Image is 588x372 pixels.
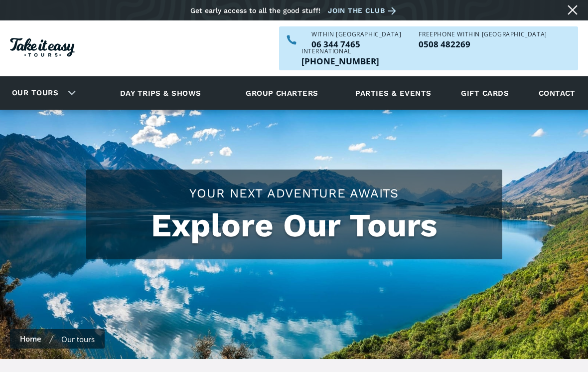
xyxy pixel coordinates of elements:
a: Our tours [4,81,66,105]
a: Homepage [10,33,75,64]
a: Close message [565,2,581,18]
a: Home [20,334,41,344]
a: Call us outside of NZ on +6463447465 [301,57,379,65]
a: Join the club [328,4,400,17]
h2: Your Next Adventure Awaits [96,185,492,202]
a: Gift cards [456,79,514,107]
div: Get early access to all the good stuff! [190,6,320,14]
p: 0508 482269 [419,40,547,48]
img: Take it easy Tours logo [10,38,75,57]
a: Call us within NZ on 063447465 [311,40,401,48]
a: Parties & events [350,79,436,107]
div: Freephone WITHIN [GEOGRAPHIC_DATA] [419,31,547,37]
div: WITHIN [GEOGRAPHIC_DATA] [311,31,401,37]
p: 06 344 7465 [311,40,401,48]
nav: breadcrumbs [10,329,105,349]
div: International [301,48,379,54]
p: [PHONE_NUMBER] [301,57,379,65]
a: Group charters [233,79,330,107]
a: Call us freephone within NZ on 0508482269 [419,40,547,48]
a: Contact [534,79,581,107]
h1: Explore Our Tours [96,207,492,244]
a: Day trips & shows [108,79,214,107]
div: Our tours [61,334,95,344]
